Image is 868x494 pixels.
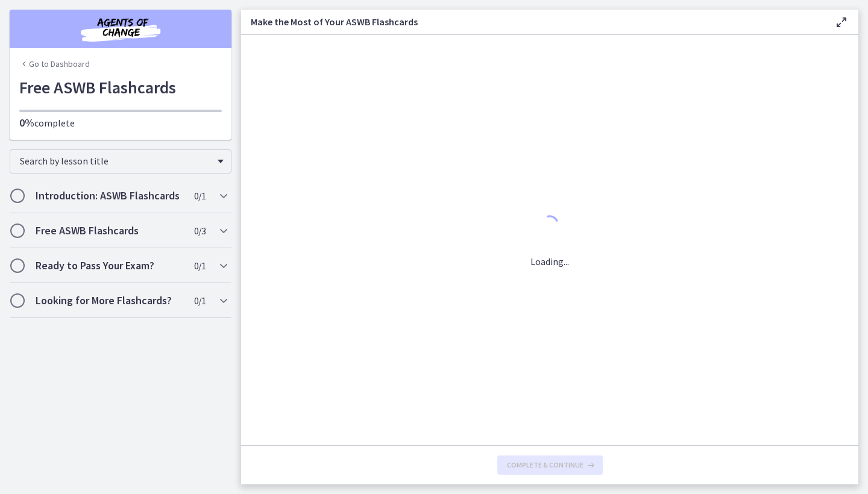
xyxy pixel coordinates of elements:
span: 0 / 1 [194,189,206,203]
button: Complete & continue [497,455,603,475]
span: Search by lesson title [20,155,212,167]
h2: Introduction: ASWB Flashcards [36,189,183,203]
p: Loading... [530,254,569,269]
span: Complete & continue [507,460,583,470]
h3: Make the Most of Your ASWB Flashcards [251,14,815,29]
span: 0 / 1 [194,258,206,273]
h2: Free ASWB Flashcards [36,224,183,238]
div: 1 [530,212,569,240]
h2: Looking for More Flashcards? [36,293,183,308]
span: 0 / 1 [194,293,206,308]
span: 0 / 3 [194,224,206,238]
span: 0% [19,116,34,130]
h2: Ready to Pass Your Exam? [36,258,183,273]
a: Go to Dashboard [19,58,90,70]
div: Search by lesson title [10,149,231,174]
p: complete [19,116,222,130]
h1: Free ASWB Flashcards [19,75,222,100]
img: Agents of Change Social Work Test Prep [48,14,193,43]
